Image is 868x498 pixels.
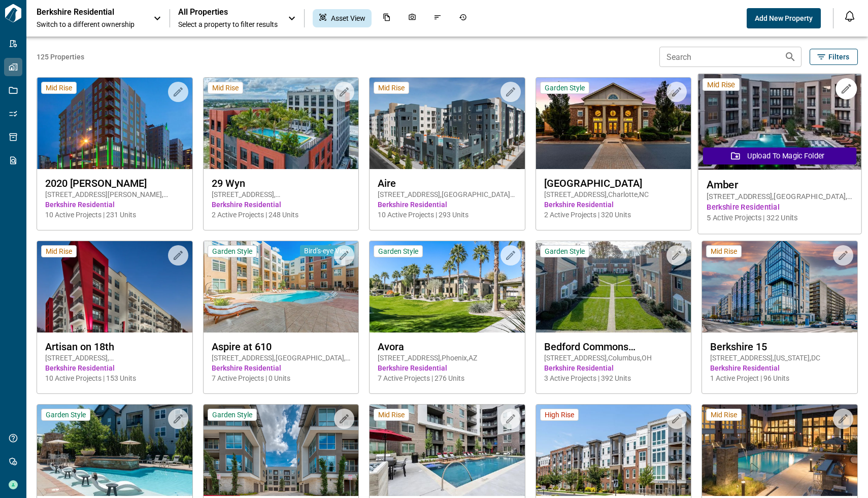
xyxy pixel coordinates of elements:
[707,191,853,202] span: [STREET_ADDRESS] , [GEOGRAPHIC_DATA] , [GEOGRAPHIC_DATA]
[370,78,525,169] img: property-asset
[37,7,128,17] p: Berkshire Residential
[544,373,683,383] span: 3 Active Projects | 392 Units
[708,80,736,89] span: Mid Rise
[402,9,422,27] div: Photos
[204,78,359,169] img: property-asset
[212,247,252,256] span: Garden Style
[378,410,405,419] span: Mid Rise
[711,410,737,419] span: Mid Rise
[304,246,350,255] span: Bird's-eye View
[378,363,517,373] span: Berkshire Residential
[378,200,517,210] span: Berkshire Residential
[46,247,72,256] span: Mid Rise
[37,405,192,496] img: property-asset
[710,353,849,363] span: [STREET_ADDRESS] , [US_STATE] , DC
[545,83,585,92] span: Garden Style
[536,405,691,496] img: property-asset
[212,410,252,419] span: Garden Style
[370,241,525,333] img: property-asset
[707,213,853,223] span: 5 Active Projects | 322 Units
[378,189,517,200] span: [STREET_ADDRESS] , [GEOGRAPHIC_DATA][PERSON_NAME] , CA
[702,405,857,496] img: property-asset
[45,363,184,373] span: Berkshire Residential
[212,83,239,92] span: Mid Rise
[212,200,351,210] span: Berkshire Residential
[378,83,405,92] span: Mid Rise
[212,210,351,220] span: 2 Active Projects | 248 Units
[212,353,351,363] span: [STREET_ADDRESS] , [GEOGRAPHIC_DATA] , [GEOGRAPHIC_DATA]
[780,47,800,67] button: Search properties
[378,210,517,220] span: 10 Active Projects | 293 Units
[810,49,858,65] button: Filters
[544,363,683,373] span: Berkshire Residential
[544,200,683,210] span: Berkshire Residential
[46,83,72,92] span: Mid Rise
[37,19,143,29] span: Switch to a different ownership
[707,178,853,191] span: Amber
[212,341,351,353] span: Aspire at 610
[536,241,691,333] img: property-asset
[331,13,365,23] span: Asset View
[755,13,813,23] span: Add New Property
[453,9,473,27] div: Job History
[698,74,861,170] img: property-asset
[45,200,184,210] span: Berkshire Residential
[711,247,737,256] span: Mid Rise
[710,363,849,373] span: Berkshire Residential
[544,210,683,220] span: 2 Active Projects | 320 Units
[37,241,192,333] img: property-asset
[702,241,857,333] img: property-asset
[427,9,448,27] div: Issues & Info
[377,9,397,27] div: Documents
[703,147,856,164] button: Upload to Magic Folder
[45,189,184,200] span: [STREET_ADDRESS][PERSON_NAME] , [GEOGRAPHIC_DATA] , CO
[378,177,517,189] span: Aire
[212,363,351,373] span: Berkshire Residential
[313,9,372,27] div: Asset View
[37,52,655,62] span: 125 Properties
[212,373,351,383] span: 7 Active Projects | 0 Units
[544,341,683,353] span: Bedford Commons Apartments
[45,353,184,363] span: [STREET_ADDRESS] , [GEOGRAPHIC_DATA] , TN
[45,210,184,220] span: 10 Active Projects | 231 Units
[204,405,359,496] img: property-asset
[204,241,359,333] img: property-asset
[842,8,858,24] button: Open notification feed
[378,341,517,353] span: Avora
[378,353,517,363] span: [STREET_ADDRESS] , Phoenix , AZ
[45,177,184,189] span: 2020 [PERSON_NAME]
[45,373,184,383] span: 10 Active Projects | 153 Units
[37,78,192,169] img: property-asset
[212,177,351,189] span: 29 Wyn
[710,373,849,383] span: 1 Active Project | 96 Units
[544,189,683,200] span: [STREET_ADDRESS] , Charlotte , NC
[45,341,184,353] span: Artisan on 18th
[828,52,849,62] span: Filters
[178,7,278,17] span: All Properties
[707,202,853,213] span: Berkshire Residential
[545,410,574,419] span: High Rise
[545,247,585,256] span: Garden Style
[544,353,683,363] span: [STREET_ADDRESS] , Columbus , OH
[536,78,691,169] img: property-asset
[710,341,849,353] span: Berkshire 15
[747,8,821,28] button: Add New Property
[212,189,351,200] span: [STREET_ADDRESS] , [GEOGRAPHIC_DATA] , FL
[46,410,86,419] span: Garden Style
[544,177,683,189] span: [GEOGRAPHIC_DATA]
[378,247,418,256] span: Garden Style
[378,373,517,383] span: 7 Active Projects | 276 Units
[178,19,278,29] span: Select a property to filter results
[370,405,525,496] img: property-asset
